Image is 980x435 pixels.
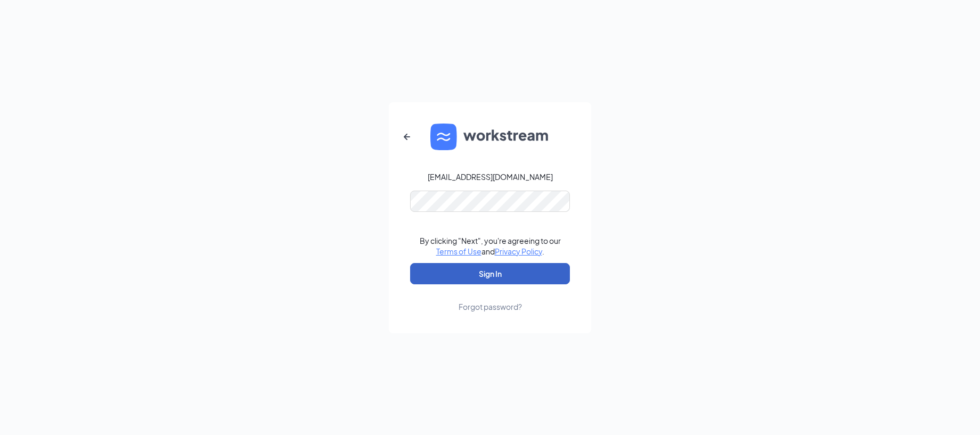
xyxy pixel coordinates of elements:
a: Terms of Use [436,247,481,256]
button: ArrowLeftNew [394,124,420,150]
a: Forgot password? [459,284,522,312]
a: Privacy Policy [495,247,542,256]
div: [EMAIL_ADDRESS][DOMAIN_NAME] [428,171,553,182]
div: By clicking "Next", you're agreeing to our and . [420,235,561,257]
div: Forgot password? [459,301,522,312]
button: Sign In [410,263,570,284]
svg: ArrowLeftNew [401,130,413,143]
img: WS logo and Workstream text [430,124,550,150]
